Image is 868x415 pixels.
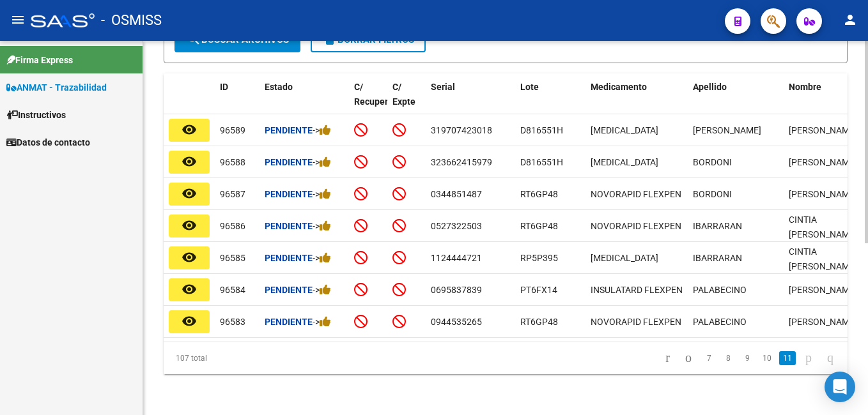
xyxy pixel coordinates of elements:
[520,221,558,231] span: RT6GP48
[10,12,26,27] mat-icon: menu
[591,317,681,327] span: NOVORAPID FLEXPEN
[265,317,313,327] strong: Pendiente
[220,189,245,199] span: 96587
[585,73,688,130] datatable-header-cell: Medicamento
[260,73,349,130] datatable-header-cell: Estado
[182,313,197,329] mat-icon: remove_red_eye
[431,253,482,263] span: 1124444721
[265,82,293,92] span: Estado
[387,73,426,130] datatable-header-cell: C/ Expte
[693,82,727,92] span: Apellido
[789,125,857,135] span: [PERSON_NAME]
[182,250,197,265] mat-icon: remove_red_eye
[220,82,228,92] span: ID
[220,253,245,263] span: 96585
[431,82,455,92] span: Serial
[821,351,839,365] a: go to last page
[265,157,313,167] strong: Pendiente
[6,108,66,122] span: Instructivos
[825,372,855,402] div: Open Intercom Messenger
[789,82,821,92] span: Nombre
[693,285,747,295] span: PALABECINO
[6,135,90,149] span: Datos de contacto
[842,12,858,27] mat-icon: person
[6,53,73,67] span: Firma Express
[789,189,857,199] span: [PERSON_NAME]
[182,122,197,137] mat-icon: remove_red_eye
[322,34,414,45] span: Borrar Filtros
[789,317,857,327] span: [PERSON_NAME]
[789,215,857,239] span: CINTIA [PERSON_NAME]
[701,351,717,365] a: 7
[591,189,681,199] span: NOVORAPID FLEXPEN
[699,347,718,369] li: page 7
[313,125,331,135] span: ->
[6,80,107,94] span: ANMAT - Trazabilidad
[777,347,798,369] li: page 11
[520,157,563,167] span: D816551H
[789,157,857,167] span: [PERSON_NAME]
[759,351,775,365] a: 10
[182,282,197,297] mat-icon: remove_red_eye
[515,73,585,130] datatable-header-cell: Lote
[789,246,857,271] span: CINTIA [PERSON_NAME]
[349,73,387,130] datatable-header-cell: C/ Recupero
[265,285,313,295] strong: Pendiente
[182,218,197,233] mat-icon: remove_red_eye
[431,189,482,199] span: 0344851487
[688,73,784,130] datatable-header-cell: Apellido
[265,189,313,199] strong: Pendiente
[693,253,742,263] span: IBARRARAN
[679,351,697,365] a: go to previous page
[718,347,738,369] li: page 8
[740,351,755,365] a: 9
[313,221,331,231] span: ->
[164,342,298,374] div: 107 total
[182,186,197,201] mat-icon: remove_red_eye
[431,285,482,295] span: 0695837839
[789,285,857,295] span: [PERSON_NAME]
[265,221,313,231] strong: Pendiente
[220,285,245,295] span: 96584
[693,317,747,327] span: PALABECINO
[591,253,658,263] span: [MEDICAL_DATA]
[313,189,331,199] span: ->
[520,285,557,295] span: PT6FX14
[313,157,331,167] span: ->
[220,157,245,167] span: 96588
[693,125,761,135] span: [PERSON_NAME]
[431,157,492,167] span: 323662415979
[431,221,482,231] span: 0527322503
[392,82,415,107] span: C/ Expte
[757,347,777,369] li: page 10
[738,347,757,369] li: page 9
[591,82,647,92] span: Medicamento
[693,157,732,167] span: BORDONI
[220,221,245,231] span: 96586
[591,157,658,167] span: [MEDICAL_DATA]
[426,73,515,130] datatable-header-cell: Serial
[313,253,331,263] span: ->
[313,285,331,295] span: ->
[693,189,732,199] span: BORDONI
[591,285,683,295] span: INSULATARD FLEXPEN
[431,125,492,135] span: 319707423018
[520,82,539,92] span: Lote
[800,351,818,365] a: go to next page
[182,154,197,169] mat-icon: remove_red_eye
[313,317,331,327] span: ->
[779,351,796,365] a: 11
[660,351,676,365] a: go to first page
[265,253,313,263] strong: Pendiente
[520,317,558,327] span: RT6GP48
[520,253,558,263] span: RP5P395
[591,221,681,231] span: NOVORAPID FLEXPEN
[265,125,313,135] strong: Pendiente
[101,6,162,34] span: - OSMISS
[693,221,742,231] span: IBARRARAN
[431,317,482,327] span: 0944535265
[520,125,563,135] span: D816551H
[720,351,736,365] a: 8
[591,125,658,135] span: [MEDICAL_DATA]
[215,73,260,130] datatable-header-cell: ID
